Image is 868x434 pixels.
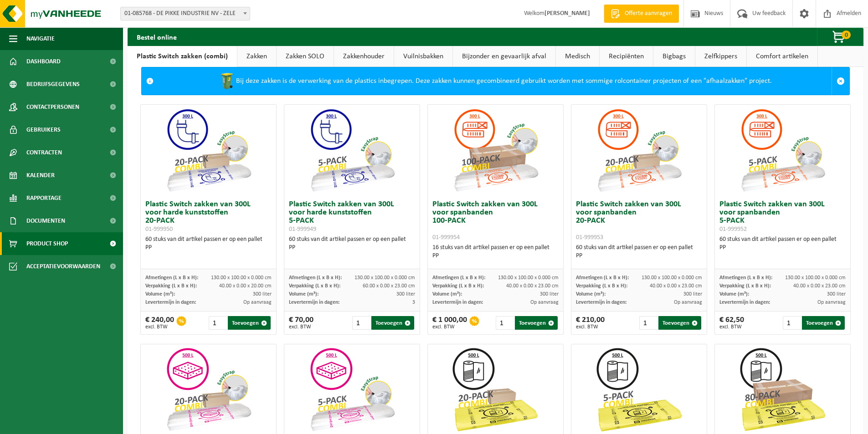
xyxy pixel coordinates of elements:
img: 01-999950 [163,105,254,196]
span: Volume (m³): [289,291,318,297]
div: PP [432,252,559,260]
span: Afmetingen (L x B x H): [576,275,629,281]
input: 1 [352,316,371,330]
a: Zakken SOLO [277,46,334,67]
button: Toevoegen [371,316,414,330]
span: Verpakking (L x B x H): [576,283,627,289]
input: 1 [783,316,801,330]
span: Navigatie [26,27,55,50]
h3: Plastic Switch zakken van 300L voor harde kunststoffen 5-PACK [289,200,415,233]
span: 40.00 x 0.00 x 20.00 cm [219,283,272,289]
span: 3 [412,300,415,305]
div: € 240,00 [145,316,174,330]
span: 60.00 x 0.00 x 23.00 cm [363,283,415,289]
span: 01-085768 - DE PIKKE INDUSTRIE NV - ZELE [121,7,250,20]
span: Documenten [26,209,65,232]
div: 16 stuks van dit artikel passen er op een pallet [432,244,559,260]
span: 40.00 x 0.00 x 23.00 cm [793,283,846,289]
span: 01-999953 [576,234,603,241]
span: Levertermijn in dagen: [719,300,770,305]
span: Afmetingen (L x B x H): [432,275,485,281]
span: 01-999949 [289,226,316,233]
a: Vuilnisbakken [394,46,452,67]
img: 01-999949 [307,105,398,196]
button: Toevoegen [802,316,845,330]
span: Op aanvraag [530,300,559,305]
input: 1 [639,316,658,330]
span: Gebruikers [26,118,61,141]
span: Verpakking (L x B x H): [145,283,197,289]
input: 1 [209,316,227,330]
span: 130.00 x 100.00 x 0.000 cm [498,275,559,281]
div: PP [289,244,415,252]
a: Comfort artikelen [747,46,817,67]
span: Op aanvraag [243,300,272,305]
span: Op aanvraag [674,300,702,305]
span: 01-999954 [432,234,460,241]
button: Toevoegen [228,316,271,330]
span: Offerte aanvragen [622,9,674,18]
div: PP [145,244,272,252]
div: 60 stuks van dit artikel passen er op een pallet [145,235,272,252]
span: Levertermijn in dagen: [432,300,483,305]
input: 1 [496,316,514,330]
span: Afmetingen (L x B x H): [145,275,198,281]
span: 130.00 x 100.00 x 0.000 cm [642,275,702,281]
a: Medisch [556,46,599,67]
span: 300 liter [253,291,272,297]
div: 60 stuks van dit artikel passen er op een pallet [289,235,415,252]
div: 60 stuks van dit artikel passen er op een pallet [719,235,846,252]
span: excl. BTW [289,324,313,330]
span: Afmetingen (L x B x H): [719,275,772,281]
span: Volume (m³): [145,291,175,297]
a: Zelfkippers [695,46,746,67]
a: Zakken [237,46,276,67]
span: Afmetingen (L x B x H): [289,275,342,281]
span: Volume (m³): [719,291,749,297]
h3: Plastic Switch zakken van 300L voor spanbanden 100-PACK [432,200,559,241]
span: 300 liter [540,291,559,297]
img: WB-0240-HPE-GN-50.png [218,72,236,90]
a: Plastic Switch zakken (combi) [128,46,237,67]
div: PP [719,244,846,252]
h3: Plastic Switch zakken van 300L voor spanbanden 5-PACK [719,200,846,233]
span: 130.00 x 100.00 x 0.000 cm [354,275,415,281]
span: Kalender [26,164,55,187]
span: Contracten [26,141,62,164]
span: Volume (m³): [432,291,462,297]
span: excl. BTW [576,324,605,330]
a: Zakkenhouder [334,46,394,67]
span: Op aanvraag [817,300,846,305]
span: 130.00 x 100.00 x 0.000 cm [785,275,846,281]
span: Levertermijn in dagen: [145,300,196,305]
h2: Bestel online [128,28,186,46]
span: Product Shop [26,232,68,255]
span: excl. BTW [719,324,744,330]
span: Volume (m³): [576,291,606,297]
button: Toevoegen [658,316,701,330]
img: 01-999953 [594,105,685,196]
span: 130.00 x 100.00 x 0.000 cm [211,275,272,281]
h3: Plastic Switch zakken van 300L voor spanbanden 20-PACK [576,200,702,241]
a: Bijzonder en gevaarlijk afval [453,46,555,67]
span: excl. BTW [145,324,174,330]
span: Verpakking (L x B x H): [289,283,340,289]
div: PP [576,252,702,260]
span: Verpakking (L x B x H): [719,283,771,289]
div: Bij deze zakken is de verwerking van de plastics inbegrepen. Deze zakken kunnen gecombineerd gebr... [158,67,832,95]
img: 01-999954 [450,105,541,196]
button: Toevoegen [515,316,558,330]
h3: Plastic Switch zakken van 300L voor harde kunststoffen 20-PACK [145,200,272,233]
button: 0 [817,28,863,46]
span: 01-999952 [719,226,747,233]
a: Recipiënten [600,46,653,67]
div: € 62,50 [719,316,744,330]
span: Bedrijfsgegevens [26,73,80,96]
div: € 1 000,00 [432,316,467,330]
div: € 70,00 [289,316,313,330]
strong: [PERSON_NAME] [544,10,590,17]
span: 40.00 x 0.00 x 23.00 cm [506,283,559,289]
a: Sluit melding [832,67,849,95]
span: 40.00 x 0.00 x 23.00 cm [650,283,702,289]
span: Rapportage [26,187,62,209]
